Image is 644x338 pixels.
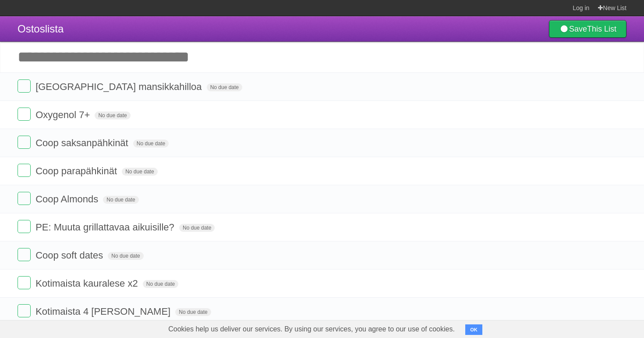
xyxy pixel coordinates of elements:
[18,304,31,317] label: Done
[175,308,211,316] span: No due date
[18,220,31,233] label: Done
[18,108,31,121] label: Done
[35,222,177,233] span: PE: Muuta grillattavaa aikuisille?
[143,280,178,288] span: No due date
[35,306,173,317] span: Kotimaista 4 [PERSON_NAME]
[35,109,92,120] span: Oxygenol 7+
[122,168,157,176] span: No due date
[18,276,31,289] label: Done
[35,250,105,261] span: Coop soft dates
[179,224,215,232] span: No due date
[18,79,31,93] label: Done
[133,140,169,147] span: No due date
[95,111,130,119] span: No due date
[35,137,131,148] span: Coop saksanpähkinät
[103,196,138,204] span: No due date
[35,194,100,205] span: Coop Almonds
[18,192,31,205] label: Done
[587,25,616,33] b: This List
[18,164,31,177] label: Done
[108,252,143,260] span: No due date
[549,20,626,38] a: SaveThis List
[35,81,204,92] span: [GEOGRAPHIC_DATA] mansikkahilloa
[35,278,140,289] span: Kotimaista kauralese x2
[35,165,119,176] span: Coop parapähkinät
[465,324,482,335] button: OK
[18,248,31,261] label: Done
[159,320,464,338] span: Cookies help us deliver our services. By using our services, you agree to our use of cookies.
[207,83,242,91] span: No due date
[18,136,31,149] label: Done
[18,23,64,35] span: Ostoslista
